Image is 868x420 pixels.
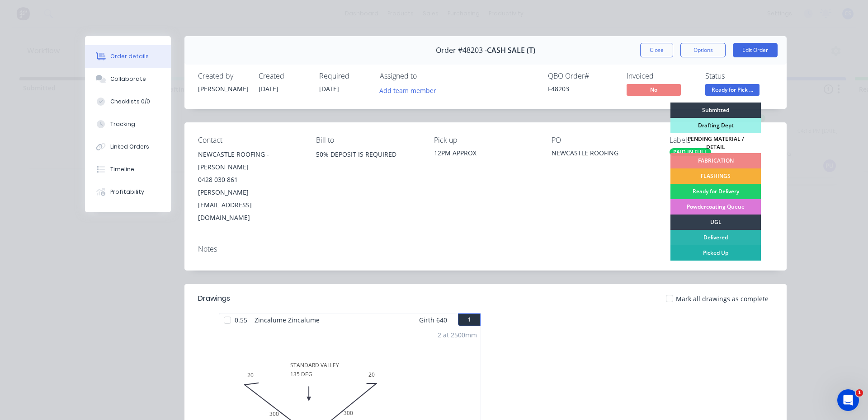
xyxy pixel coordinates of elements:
button: Edit Order [733,43,778,57]
div: Notes [198,245,773,253]
span: [DATE] [259,84,278,93]
div: 50% DEPOSIT IS REQUIRED [316,148,420,177]
div: Collaborate [110,75,146,83]
div: Contact [198,136,302,145]
div: UGL [670,215,761,230]
button: Timeline [85,158,171,181]
div: Tracking [110,120,135,128]
button: Profitability [85,181,171,203]
div: Powdercoating Queue [670,199,761,215]
span: Zincalume Zincalume [251,313,323,327]
button: Options [680,43,726,57]
div: 2 at 2500mm [438,330,477,340]
div: PENDING MATERIAL / DETAIL [670,133,761,153]
div: PO [552,136,655,145]
div: Created [259,72,308,80]
div: Checklists 0/0 [110,98,150,106]
span: 0.55 [231,313,251,327]
span: No [627,84,681,95]
div: [PERSON_NAME] [198,84,248,93]
div: Drawings [198,293,230,304]
div: Order details [110,52,149,61]
div: 50% DEPOSIT IS REQUIRED [316,148,420,161]
div: PAID IN FULL [670,148,711,156]
div: Created by [198,72,248,80]
div: Ready for Delivery [670,184,761,199]
div: [PERSON_NAME][EMAIL_ADDRESS][DOMAIN_NAME] [198,186,302,224]
div: Assigned to [380,72,470,80]
div: Bill to [316,136,420,145]
iframe: Intercom live chat [837,389,859,411]
div: F48203 [548,84,616,93]
div: Timeline [110,165,134,173]
div: Pick up [434,136,538,145]
button: Ready for Pick ... [705,84,759,98]
button: Order details [85,45,171,68]
div: Submitted [670,103,761,118]
div: NEWCASTLE ROOFING - [PERSON_NAME]0428 030 861[PERSON_NAME][EMAIL_ADDRESS][DOMAIN_NAME] [198,148,302,224]
div: Labels [670,136,773,145]
button: Checklists 0/0 [85,90,171,113]
div: Linked Orders [110,143,149,151]
button: 1 [458,313,481,326]
span: Girth 640 [419,313,447,327]
div: NEWCASTLE ROOFING - [PERSON_NAME] [198,148,302,173]
span: CASH SALE (T) [487,46,535,55]
span: Ready for Pick ... [705,84,759,95]
div: Delivered [670,230,761,245]
button: Add team member [380,84,441,96]
span: 1 [856,389,863,397]
div: Picked Up [670,245,761,261]
div: FLASHINGS [670,168,761,184]
span: Order #48203 - [436,46,487,55]
button: Collaborate [85,68,171,90]
div: Profitability [110,188,144,196]
span: [DATE] [319,84,339,93]
div: 0428 030 861 [198,173,302,186]
div: QBO Order # [548,72,616,80]
button: Close [640,43,673,57]
div: 12PM APPROX [434,148,538,158]
div: Invoiced [627,72,694,80]
div: Status [705,72,773,80]
button: Linked Orders [85,135,171,158]
button: Add team member [375,84,441,96]
div: FABRICATION [670,153,761,168]
button: Tracking [85,113,171,135]
div: Drafting Dept [670,118,761,133]
div: Required [319,72,369,80]
div: NEWCASTLE ROOFING [552,148,655,161]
